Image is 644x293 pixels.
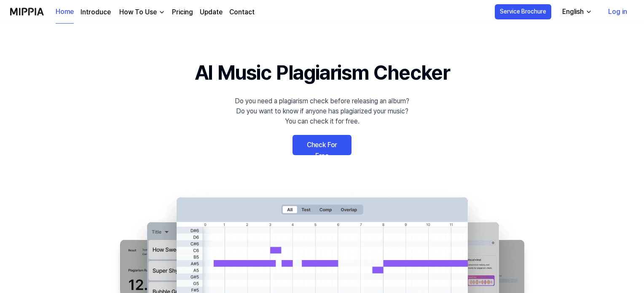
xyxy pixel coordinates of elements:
a: Home [56,0,74,24]
div: English [561,7,585,17]
img: down [158,9,165,16]
a: Update [200,7,223,17]
button: Service Brochure [495,4,551,19]
a: Introduce [80,7,111,17]
h1: AI Music Plagiarism Checker [195,57,450,88]
div: Do you need a plagiarism check before releasing an album? Do you want to know if anyone has plagi... [235,96,409,126]
button: How To Use [118,7,165,17]
a: Check For Free [292,135,352,155]
a: Contact [229,7,255,17]
div: How To Use [118,7,158,17]
a: Pricing [172,7,193,17]
button: English [555,3,597,20]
